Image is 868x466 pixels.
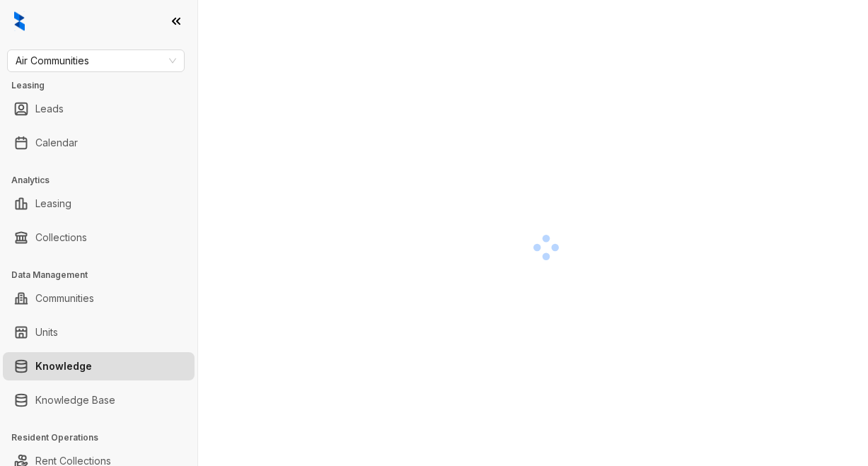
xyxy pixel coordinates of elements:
[35,352,92,380] a: Knowledge
[11,431,197,444] h3: Resident Operations
[3,129,195,157] li: Calendar
[3,352,195,380] li: Knowledge
[35,318,58,346] a: Units
[3,223,195,252] li: Collections
[3,284,195,313] li: Communities
[11,174,197,187] h3: Analytics
[35,223,87,252] a: Collections
[3,95,195,123] li: Leads
[3,386,195,414] li: Knowledge Base
[3,318,195,346] li: Units
[16,50,176,71] span: Air Communities
[35,190,71,218] a: Leasing
[35,95,64,123] a: Leads
[35,284,94,313] a: Communities
[3,190,195,218] li: Leasing
[14,11,25,31] img: logo
[35,129,78,157] a: Calendar
[11,79,197,92] h3: Leasing
[11,269,197,281] h3: Data Management
[35,386,115,414] a: Knowledge Base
